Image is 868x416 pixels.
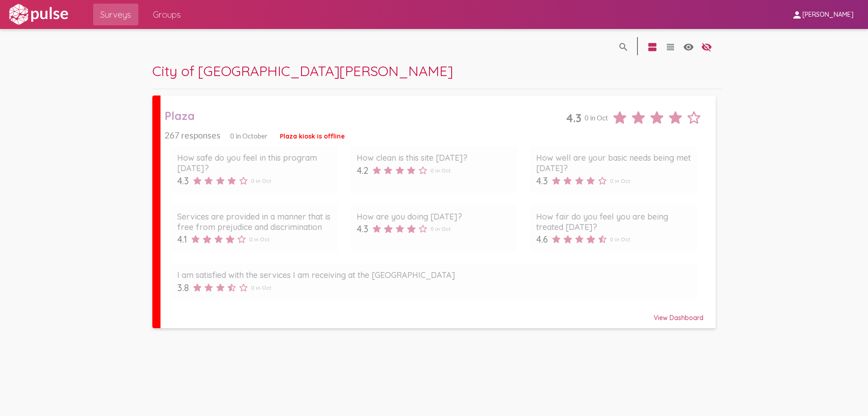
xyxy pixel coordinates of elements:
[683,42,694,53] mat-icon: language
[357,153,512,163] div: How clean is this site [DATE]?
[7,3,70,26] img: white-logo.svg
[802,11,854,19] span: [PERSON_NAME]
[249,236,269,243] span: 0 in Oct
[610,177,630,184] span: 0 in Oct
[152,62,453,80] span: City of [GEOGRAPHIC_DATA][PERSON_NAME]
[536,153,691,173] div: How well are your basic needs being met [DATE]?
[610,236,630,243] span: 0 in Oct
[784,6,861,23] button: [PERSON_NAME]
[146,4,188,25] a: Groups
[661,37,679,55] button: language
[357,165,368,176] span: 4.2
[153,6,181,23] span: Groups
[647,42,658,53] mat-icon: language
[643,37,661,55] button: language
[585,114,608,122] span: 0 in Oct
[536,211,691,232] div: How fair do you feel you are being treated [DATE]?
[152,96,716,328] a: Plaza4.30 in Oct267 responses0 in OctoberPlaza kiosk is offlineHow safe do you feel in this progr...
[792,10,802,20] mat-icon: person
[357,211,512,222] div: How are you doing [DATE]?
[165,130,221,140] span: 267 responses
[177,234,187,245] span: 4.1
[251,177,271,184] span: 0 in Oct
[614,37,632,55] button: language
[566,111,581,125] span: 4.3
[230,132,268,140] span: 0 in October
[430,167,451,174] span: 0 in Oct
[536,234,548,245] span: 4.6
[177,175,189,186] span: 4.3
[165,306,703,322] div: View Dashboard
[698,37,716,55] button: language
[665,42,676,53] mat-icon: language
[93,4,138,25] a: Surveys
[177,153,332,173] div: How safe do you feel in this program [DATE]?
[430,225,451,232] span: 0 in Oct
[536,175,548,186] span: 4.3
[177,211,332,232] div: Services are provided in a manner that is free from prejudice and discrimination
[679,37,698,55] button: language
[251,284,271,291] span: 0 in Oct
[280,132,345,140] span: Plaza kiosk is offline
[177,282,189,293] span: 3.8
[618,42,629,53] mat-icon: language
[165,109,566,123] div: Plaza
[701,42,712,53] mat-icon: language
[357,223,368,234] span: 4.3
[100,6,131,23] span: Surveys
[177,270,691,280] div: I am satisfied with the services I am receiving at the [GEOGRAPHIC_DATA]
